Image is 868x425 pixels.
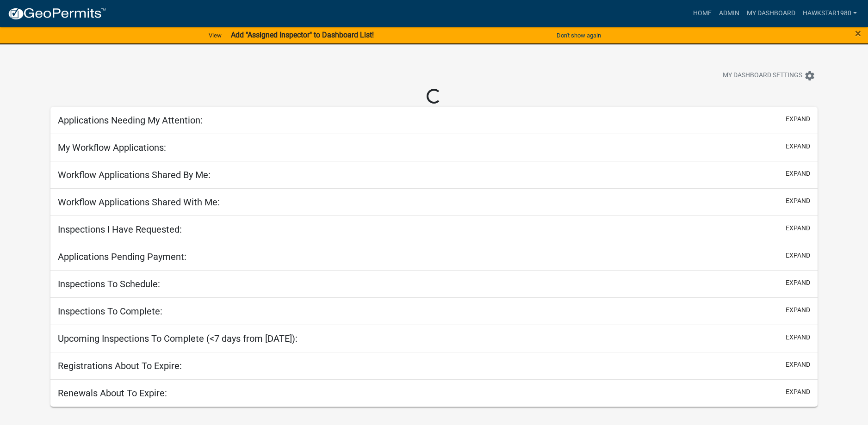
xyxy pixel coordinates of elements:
button: expand [786,251,810,260]
h5: Workflow Applications Shared With Me: [58,197,220,208]
h5: Inspections I Have Requested: [58,224,182,235]
h5: Inspections To Schedule: [58,278,160,289]
button: Don't show again [553,28,605,43]
button: My Dashboard Settingssettings [715,67,823,85]
span: × [855,27,861,40]
button: expand [786,278,810,288]
a: My Dashboard [743,5,799,22]
button: Close [855,28,861,39]
a: View [205,28,225,43]
span: My Dashboard Settings [723,70,802,81]
button: expand [786,305,810,315]
i: settings [804,70,815,81]
button: expand [786,360,810,370]
button: expand [786,196,810,206]
h5: Applications Pending Payment: [58,251,186,262]
h5: Renewals About To Expire: [58,388,167,399]
h5: Upcoming Inspections To Complete (<7 days from [DATE]): [58,333,298,344]
button: expand [786,387,810,397]
button: expand [786,142,810,151]
h5: Applications Needing My Attention: [58,115,203,126]
a: Hawkstar1980 [799,5,861,22]
h5: Inspections To Complete: [58,306,162,317]
a: Admin [715,5,743,22]
button: expand [786,114,810,124]
h5: Registrations About To Expire: [58,360,182,371]
button: expand [786,333,810,342]
a: Home [689,5,715,22]
h5: My Workflow Applications: [58,142,166,153]
h5: Workflow Applications Shared By Me: [58,169,211,180]
button: expand [786,169,810,179]
strong: Add "Assigned Inspector" to Dashboard List! [231,31,374,39]
button: expand [786,223,810,233]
